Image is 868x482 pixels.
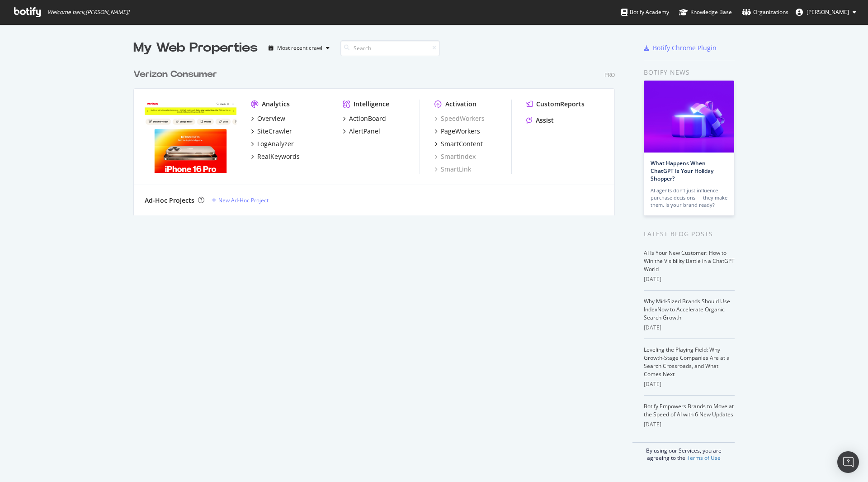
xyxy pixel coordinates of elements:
[434,127,480,136] a: PageWorkers
[47,9,129,16] span: Welcome back, [PERSON_NAME] !
[218,196,269,204] div: New Ad-Hoc Project
[251,139,294,148] a: LogAnalyzer
[133,68,221,81] a: Verizon Consumer
[441,127,480,136] div: PageWorkers
[788,5,863,19] button: [PERSON_NAME]
[251,127,292,136] a: SiteCrawler
[526,116,554,125] a: Assist
[343,114,386,123] a: ActionBoard
[434,139,483,148] a: SmartContent
[251,114,285,123] a: Overview
[644,229,735,239] div: Latest Blog Posts
[644,346,730,378] a: Leveling the Playing Field: Why Growth-Stage Companies Are at a Search Crossroads, and What Comes...
[651,159,713,182] a: What Happens When ChatGPT Is Your Holiday Shopper?
[837,451,859,473] div: Open Intercom Messenger
[807,8,849,16] span: Hannah Kurtz
[621,8,669,17] div: Botify Academy
[526,100,585,109] a: CustomReports
[441,139,483,148] div: SmartContent
[262,100,290,109] div: Analytics
[340,40,440,56] input: Search
[644,67,735,77] div: Botify news
[679,8,732,17] div: Knowledge Base
[277,45,322,51] div: Most recent crawl
[133,39,258,57] div: My Web Properties
[687,454,721,462] a: Terms of Use
[349,127,380,136] div: AlertPanel
[604,71,615,79] div: Pro
[651,187,727,209] div: AI agents don’t just influence purchase decisions — they make them. Is your brand ready?
[632,442,735,462] div: By using our Services, you are agreeing to the
[536,100,585,109] div: CustomReports
[653,43,717,52] div: Botify Chrome Plugin
[212,196,269,204] a: New Ad-Hoc Project
[644,324,735,332] div: [DATE]
[354,100,389,109] div: Intelligence
[257,152,300,161] div: RealKeywords
[343,127,380,136] a: AlertPanel
[434,165,471,174] a: SmartLink
[257,139,294,148] div: LogAnalyzer
[145,100,236,173] img: verizon.com
[644,420,735,429] div: [DATE]
[644,81,734,153] img: What Happens When ChatGPT Is Your Holiday Shopper?
[434,152,476,161] a: SmartIndex
[251,152,300,161] a: RealKeywords
[644,402,734,418] a: Botify Empowers Brands to Move at the Speed of AI with 6 New Updates
[349,114,386,123] div: ActionBoard
[145,196,194,205] div: Ad-Hoc Projects
[536,116,554,125] div: Assist
[644,297,730,321] a: Why Mid-Sized Brands Should Use IndexNow to Accelerate Organic Search Growth
[742,8,788,17] div: Organizations
[133,57,622,215] div: grid
[434,114,485,123] a: SpeedWorkers
[133,68,217,81] div: Verizon Consumer
[644,380,735,388] div: [DATE]
[257,114,285,123] div: Overview
[644,43,717,52] a: Botify Chrome Plugin
[644,275,735,283] div: [DATE]
[644,249,735,273] a: AI Is Your New Customer: How to Win the Visibility Battle in a ChatGPT World
[265,41,333,55] button: Most recent crawl
[257,127,292,136] div: SiteCrawler
[445,100,476,109] div: Activation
